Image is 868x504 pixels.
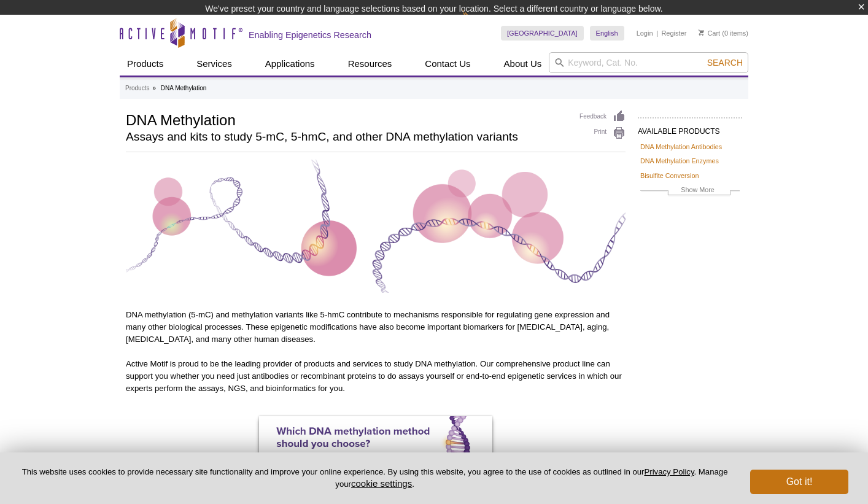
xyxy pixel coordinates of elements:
[126,131,567,142] h2: Assays and kits to study 5-mC, 5-hmC, and other DNA methylation variants
[637,29,653,37] a: Login
[640,170,699,181] a: Bisulfite Conversion
[249,29,371,41] h2: Enabling Epigenetics Research
[497,52,549,76] a: About Us
[640,184,740,198] a: Show More
[579,126,626,140] a: Print
[750,470,848,494] button: Got it!
[417,52,478,76] a: Contact Us
[703,57,746,68] button: Search
[638,117,742,139] h2: AVAILABLE PRODUCTS
[120,52,171,76] a: Products
[126,160,626,293] img: DNA Methylation
[656,26,658,41] li: |
[126,358,626,395] p: Active Motif is proud to be the leading provider of products and services to study DNA methylatio...
[644,467,694,476] a: Privacy Policy
[125,83,149,94] a: Products
[590,26,624,41] a: English
[351,478,412,489] button: cookie settings
[152,85,156,91] li: »
[699,29,704,36] img: Your Cart
[699,26,748,41] li: (0 items)
[126,309,626,346] p: DNA methylation (5-mC) and methylation variants like 5-hmC contribute to mechanisms responsible f...
[549,52,748,73] input: Keyword, Cat. No.
[189,52,239,76] a: Services
[699,29,720,37] a: Cart
[501,26,584,41] a: [GEOGRAPHIC_DATA]
[126,110,567,128] h1: DNA Methylation
[707,58,743,68] span: Search
[661,29,686,37] a: Register
[462,9,495,38] img: Change Here
[259,416,492,479] img: DNA Methylation Method Guide
[20,467,730,490] p: This website uses cookies to provide necessary site functionality and improve your online experie...
[161,85,206,91] li: DNA Methylation
[579,110,626,123] a: Feedback
[640,155,719,166] a: DNA Methylation Enzymes
[258,52,322,76] a: Applications
[640,141,722,152] a: DNA Methylation Antibodies
[341,52,400,76] a: Resources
